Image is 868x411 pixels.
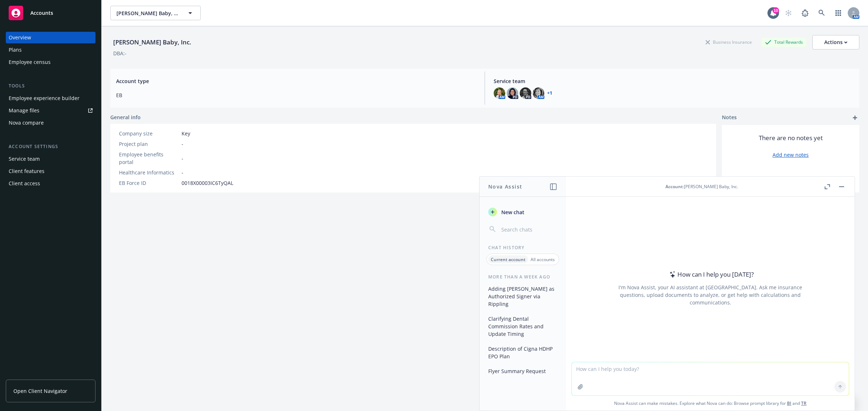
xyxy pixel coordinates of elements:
[520,87,531,99] img: photo
[6,143,95,150] div: Account settings
[9,56,51,68] div: Employee census
[801,400,807,406] a: TR
[9,165,44,177] div: Client features
[494,87,505,99] img: photo
[773,151,809,159] a: Add new notes
[781,6,796,20] a: Start snowing
[500,224,557,234] input: Search chats
[480,274,566,280] div: More than a week ago
[851,113,859,122] a: add
[110,38,194,47] div: [PERSON_NAME] Baby, Inc.
[6,178,95,189] a: Client access
[6,165,95,177] a: Client features
[702,38,756,47] div: Business Insurance
[485,283,560,310] button: Adding [PERSON_NAME] as Authorized Signer via Rippling
[9,117,44,129] div: Nova compare
[787,400,791,406] a: BI
[9,178,40,189] div: Client access
[722,113,737,122] span: Notes
[667,270,754,279] div: How can I help you [DATE]?
[491,256,526,263] p: Current account
[119,179,179,187] div: EB Force ID
[488,183,522,190] h1: Nova Assist
[182,130,190,137] span: Key
[485,365,560,377] button: Flyer Summary Request
[6,3,95,23] a: Accounts
[494,77,854,85] span: Service team
[113,49,127,57] div: DBA: -
[119,169,179,176] div: Healthcare Informatics
[485,313,560,340] button: Clarifying Dental Commission Rates and Update Timing
[6,44,95,56] a: Plans
[119,151,179,166] div: Employee benefits portal
[665,183,683,190] span: Account
[182,179,233,187] span: 0018X00003IC6TyQAL
[110,6,201,20] button: [PERSON_NAME] Baby, Inc.
[119,130,179,137] div: Company size
[6,56,95,68] a: Employee census
[6,105,95,116] a: Manage files
[831,6,846,20] a: Switch app
[116,77,476,85] span: Account type
[531,256,555,263] p: All accounts
[116,91,476,99] span: EB
[814,6,829,20] a: Search
[116,9,179,17] span: [PERSON_NAME] Baby, Inc.
[9,105,39,116] div: Manage files
[824,35,847,49] div: Actions
[485,205,560,219] button: New chat
[480,245,566,251] div: Chat History
[182,155,183,162] span: -
[9,32,31,43] div: Overview
[13,387,67,395] span: Open Client Navigator
[110,113,141,121] span: General info
[6,92,95,104] a: Employee experience builder
[773,7,779,14] div: 10
[485,343,560,362] button: Description of Cigna HDHP EPO Plan
[569,396,852,411] span: Nova Assist can make mistakes. Explore what Nova can do: Browse prompt library for and
[761,38,807,47] div: Total Rewards
[119,140,179,148] div: Project plan
[609,284,812,306] div: I'm Nova Assist, your AI assistant at [GEOGRAPHIC_DATA]. Ask me insurance questions, upload docum...
[500,208,524,216] span: New chat
[182,140,183,148] span: -
[507,87,518,99] img: photo
[182,169,183,176] span: -
[30,10,53,16] span: Accounts
[6,117,95,129] a: Nova compare
[533,87,544,99] img: photo
[6,153,95,165] a: Service team
[547,91,552,95] a: +1
[9,153,40,165] div: Service team
[9,44,22,56] div: Plans
[798,6,812,20] a: Report a Bug
[812,35,859,49] button: Actions
[665,183,738,190] div: : [PERSON_NAME] Baby, Inc.
[759,134,823,142] span: There are no notes yet
[6,82,95,90] div: Tools
[9,92,80,104] div: Employee experience builder
[6,32,95,43] a: Overview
